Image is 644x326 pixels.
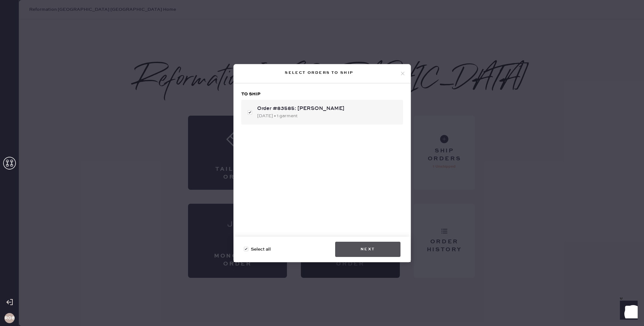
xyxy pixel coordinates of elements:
[251,246,271,253] span: Select all
[257,105,398,112] div: Order #83585: [PERSON_NAME]
[241,91,403,97] h3: To ship
[335,242,400,257] button: Next
[614,297,641,325] iframe: Front Chat
[257,112,398,119] div: [DATE] • 1 garment
[239,69,400,77] div: Select orders to ship
[4,316,15,320] h3: ROBCA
